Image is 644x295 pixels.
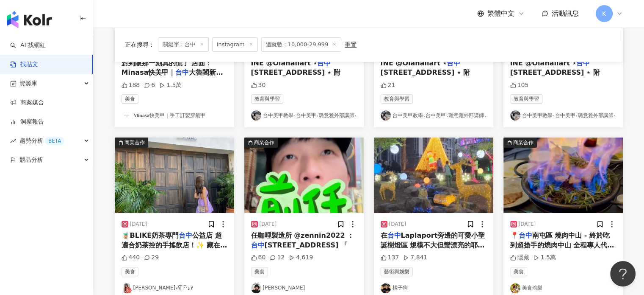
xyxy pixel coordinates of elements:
a: KOL Avatar台中美甲教學៶台中美甲៶璐意雅外部講師៶ [510,110,616,121]
div: [DATE] [519,221,536,228]
mark: 台中 [387,231,401,239]
span: 藝術與娛樂 [381,267,413,276]
img: post-image [244,138,364,213]
mark: 台中 [447,59,460,67]
img: KOL Avatar [251,110,261,121]
span: [STREET_ADDRESS] ⋆ 附 [251,68,341,76]
img: KOL Avatar [251,283,261,293]
a: 找貼文 [10,60,38,69]
span: 美食 [122,267,138,276]
span: K [602,9,606,18]
img: post-image [374,138,493,213]
span: 關鍵字：台中 [158,37,209,52]
div: 1.5萬 [533,253,556,262]
span: 美食 [122,94,138,104]
span: 南屯區 燒肉中山 - 終於吃到超搶手的燒肉中山 全程專人代烤不用自己動手就是開心 兩份雙人經典套餐$2880+$3180 和牛有入口即化的口感 份量很多吃得很過癮 推薦愛吃肉的人來🤍🤍🤍 - 📍 [510,231,614,287]
span: INE @Olanailart ⋆ [510,59,577,67]
div: post-image商業合作 [244,138,364,213]
span: 教育與學習 [381,94,413,104]
div: [DATE] [130,221,147,228]
div: 商業合作 [254,138,274,147]
div: BETA [45,137,64,145]
img: KOL Avatar [381,110,391,121]
a: KOL Avatar台中美甲教學៶台中美甲៶璐意雅外部講師៶ [251,110,357,121]
span: [STREET_ADDRESS] ⋆ 附 [510,68,600,76]
img: KOL Avatar [510,283,520,293]
mark: 台中 [251,241,265,249]
mark: 台中 [179,231,192,239]
span: 繁體中文 [487,9,514,18]
span: [STREET_ADDRESS] ⋆ 附 [381,68,470,76]
img: KOL Avatar [381,283,391,293]
mark: 台中 [317,59,331,67]
div: post-image商業合作 [115,138,234,213]
mark: 台中 [576,59,590,67]
div: 60 [251,253,266,262]
div: 12 [270,253,285,262]
div: post-image商業合作 [503,138,623,213]
img: logo [7,11,52,28]
span: INE @Olanailart ⋆ [251,59,318,67]
a: KOL Avatar台中美甲教學៶台中美甲៶璐意雅外部講師៶ [381,110,486,121]
span: 📍 [510,231,519,239]
span: 資源庫 [19,74,37,93]
div: [DATE] [389,221,406,228]
span: Instagram [212,37,258,52]
div: 隱藏 [510,253,529,262]
img: post-image [503,138,623,213]
span: Laplaport旁邊的可愛小聖誕樹燈區 規模不大但蠻漂亮的耶 _ ◎地址： [381,231,485,258]
img: KOL Avatar [122,110,132,121]
span: rise [10,138,16,144]
span: 🧋BLIKE奶茶專門 [122,231,179,239]
div: 商業合作 [124,138,145,147]
img: post-image [115,138,234,213]
span: 美食 [251,267,268,276]
div: 1.5萬 [159,81,182,90]
span: INE @Olanailart ⋆ [381,59,447,67]
span: 趨勢分析 [19,131,64,150]
a: KOL Avatar𝐌𝐢𝐧𝐚𝐬𝐚快美甲｜手工訂製穿戴甲 [122,110,227,121]
a: KOL Avatar[PERSON_NAME]⁎ʕ͙˒ིྀ͡˔˓͙Ɂ [122,283,227,293]
span: 追蹤數：10,000-29,999 [261,37,342,52]
iframe: Help Scout Beacon - Open [610,261,636,287]
a: 商案媒合 [10,98,44,107]
mark: 台中 [175,68,189,76]
img: KOL Avatar [510,110,520,121]
div: 重置 [345,41,357,48]
a: KOL Avatar美食瑜樂 [510,283,616,293]
div: 7,841 [403,253,427,262]
span: 教育與學習 [510,94,542,104]
div: 21 [381,81,395,90]
span: 在 [381,231,387,239]
div: 商業合作 [513,138,533,147]
span: 競品分析 [19,150,43,169]
span: 活動訊息 [552,9,579,17]
img: KOL Avatar [122,283,132,293]
span: [STREET_ADDRESS] 「 [265,241,348,249]
a: KOL Avatar橘子狗 [381,283,486,293]
div: 4,619 [289,253,313,262]
a: searchAI 找網紅 [10,41,46,50]
div: 137 [381,253,399,262]
div: 29 [144,253,159,262]
span: 正在搜尋 ： [125,41,155,48]
span: 美食 [510,267,527,276]
div: 105 [510,81,529,90]
mark: 台中 [519,231,532,239]
div: 30 [251,81,266,90]
div: 6 [144,81,155,90]
span: 教育與學習 [251,94,283,104]
div: 440 [122,253,140,262]
a: 洞察報告 [10,118,44,126]
div: [DATE] [260,221,277,228]
a: KOL Avatar[PERSON_NAME] [251,283,357,293]
div: 188 [122,81,140,90]
span: 任咖哩製造所 @zennin2022 ： [251,231,354,239]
